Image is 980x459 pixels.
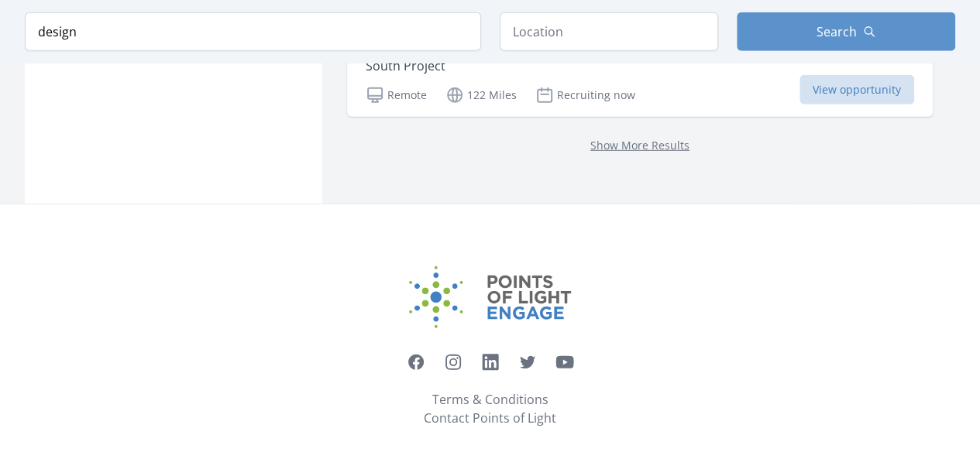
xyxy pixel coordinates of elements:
[366,86,427,104] p: Remote
[347,26,933,117] a: Social Media Manager South Project Remote 122 Miles Recruiting now View opportunity
[432,390,548,409] a: Terms & Conditions
[817,22,857,41] span: Search
[737,12,955,51] button: Search
[445,86,517,104] p: 122 Miles
[590,138,689,152] a: Show More Results
[25,12,481,51] input: Keyword
[366,57,523,75] p: South Project
[535,86,635,104] p: Recruiting now
[409,266,572,328] img: Points of Light Engage
[500,12,718,51] input: Location
[424,409,556,427] a: Contact Points of Light
[799,75,914,104] span: View opportunity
